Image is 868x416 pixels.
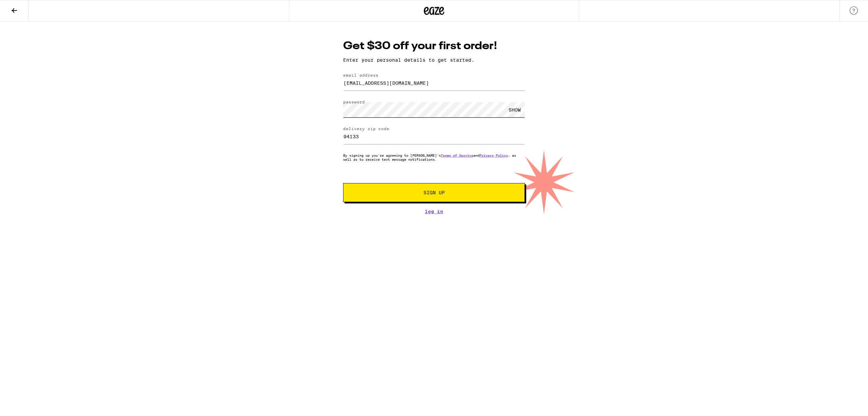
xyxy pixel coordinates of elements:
input: email address [343,75,525,91]
div: SHOW [505,102,525,117]
a: Log In [343,209,525,214]
a: Terms of Service [441,153,473,157]
label: delivery zip code [343,126,389,131]
p: Enter your personal details to get started. [343,57,525,63]
span: Hi. Need any help? [4,5,49,10]
p: By signing up you're agreeing to [PERSON_NAME]'s and , as well as to receive text message notific... [343,153,525,161]
input: delivery zip code [343,129,525,144]
a: Privacy Policy [479,153,508,157]
label: email address [343,73,378,77]
h1: Get $30 off your first order! [343,39,525,54]
label: password [343,100,365,104]
button: Sign Up [343,183,525,202]
span: Sign Up [423,190,445,195]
